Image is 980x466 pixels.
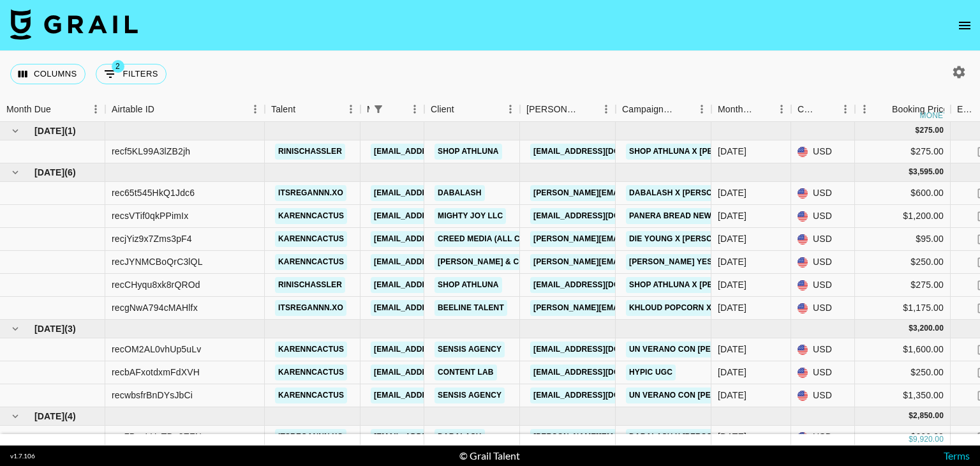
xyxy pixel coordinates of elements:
div: $1,200.00 [855,205,951,228]
button: Sort [295,100,313,118]
span: ( 1 ) [64,124,76,137]
div: Manager [367,97,369,122]
span: 2 [112,60,124,73]
span: [DATE] [34,166,64,179]
a: [EMAIL_ADDRESS][DOMAIN_NAME] [530,208,673,224]
a: karenncactus [275,365,347,380]
div: recsVTif0qkPPimIx [112,209,188,222]
button: Show filters [96,64,167,84]
div: $600.00 [855,182,951,205]
div: $1,600.00 [855,338,951,361]
a: [EMAIL_ADDRESS][DOMAIN_NAME] [371,365,514,380]
button: Menu [772,100,791,119]
div: $275.00 [855,274,951,297]
div: $250.00 [855,251,951,274]
a: Dabalash x [PERSON_NAME] - Down Payment [626,185,822,201]
div: Aug '25 [718,232,746,245]
a: [EMAIL_ADDRESS][DOMAIN_NAME] [371,185,514,201]
div: rec7BesLUxTDq2EFN [112,430,202,443]
div: USD [791,297,855,320]
a: Dabalash [434,429,485,445]
a: Shop Athluna x [PERSON_NAME] [626,144,768,160]
button: Sort [674,100,692,118]
button: Sort [579,100,597,118]
a: karenncactus [275,231,347,247]
a: Beeline Talent [434,300,507,316]
a: karenncactus [275,254,347,270]
div: Client [431,97,454,122]
div: USD [791,384,855,407]
div: recjYiz9x7Zms3pF4 [112,232,192,245]
div: Campaign (Type) [622,97,674,122]
button: hide children [6,320,24,338]
a: [PERSON_NAME][EMAIL_ADDRESS][DOMAIN_NAME] [530,300,738,316]
a: [EMAIL_ADDRESS][DOMAIN_NAME] [371,342,514,357]
div: USD [791,338,855,361]
a: Khloud Popcorn x [PERSON_NAME] [626,300,782,316]
div: 2,850.00 [913,410,944,421]
a: [EMAIL_ADDRESS][DOMAIN_NAME] [371,277,514,293]
div: Talent [271,97,295,122]
div: Sep '25 [718,343,746,356]
a: Shop Athluna x [PERSON_NAME] [626,277,768,293]
a: Shop Athluna [434,144,502,160]
div: $95.00 [855,228,951,251]
div: © Grail Talent [459,449,520,462]
a: itsregannn.xo [275,185,346,201]
div: $ [909,167,913,177]
button: Show filters [369,100,387,118]
div: USD [791,274,855,297]
div: Expenses: Remove Commission? [957,97,975,122]
div: recbAFxotdxmFdXVH [112,366,200,379]
div: Manager [360,97,424,122]
div: Month Due [6,97,51,122]
div: Month Due [711,97,791,122]
a: [EMAIL_ADDRESS][DOMAIN_NAME] [530,144,673,160]
div: 1 active filter [369,100,387,118]
div: Aug '25 [718,209,746,222]
button: Sort [754,100,772,118]
a: Un Verano Con [PERSON_NAME] [626,342,766,357]
div: Aug '25 [718,186,746,199]
a: karenncactus [275,387,347,403]
div: Currency [798,97,818,122]
div: $ [909,323,913,334]
div: Booker [520,97,616,122]
span: ( 6 ) [64,166,76,179]
div: $ [909,410,913,421]
div: Talent [265,97,360,122]
div: $600.00 [855,426,951,449]
div: $ [916,125,920,136]
button: Sort [154,100,172,118]
img: Grail Talent [10,9,138,40]
button: Sort [818,100,836,118]
a: Sensis Agency [434,387,505,403]
div: recOM2AL0vhUp5uLv [112,343,201,356]
div: Sep '25 [718,389,746,402]
button: hide children [6,407,24,425]
button: Menu [501,100,520,119]
a: Hypic UGC [626,365,676,380]
button: open drawer [952,13,977,38]
div: Currency [791,97,855,122]
div: 275.00 [919,125,944,136]
span: ( 3 ) [64,322,76,335]
button: hide children [6,122,24,140]
div: money [920,112,949,119]
button: Sort [51,100,69,118]
a: [EMAIL_ADDRESS][DOMAIN_NAME] [530,387,673,403]
a: Dabalash [434,185,485,201]
div: recwbsfrBnDYsJbCi [112,389,193,402]
span: [DATE] [34,410,64,423]
div: [PERSON_NAME] [526,97,579,122]
div: USD [791,140,855,163]
a: [EMAIL_ADDRESS][DOMAIN_NAME] [371,387,514,403]
button: Menu [86,100,105,119]
a: [EMAIL_ADDRESS][DOMAIN_NAME] [530,365,673,380]
a: [EMAIL_ADDRESS][DOMAIN_NAME] [530,342,673,357]
button: Select columns [10,64,85,84]
a: Creed Media (All Campaigns) [434,231,567,247]
a: Sensis Agency [434,342,505,357]
button: Menu [597,100,616,119]
div: USD [791,251,855,274]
